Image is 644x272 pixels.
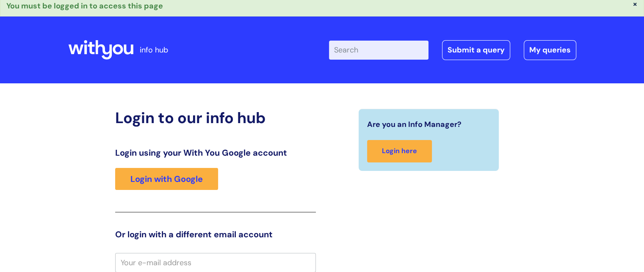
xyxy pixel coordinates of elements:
a: Submit a query [442,40,510,60]
a: Login with Google [115,168,218,190]
h3: Or login with a different email account [115,229,316,239]
h3: Login using your With You Google account [115,148,316,158]
a: My queries [524,40,576,60]
h2: Login to our info hub [115,109,316,127]
span: Are you an Info Manager? [367,118,462,131]
a: Login here [367,140,432,162]
input: Search [329,41,428,59]
p: info hub [140,43,168,57]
